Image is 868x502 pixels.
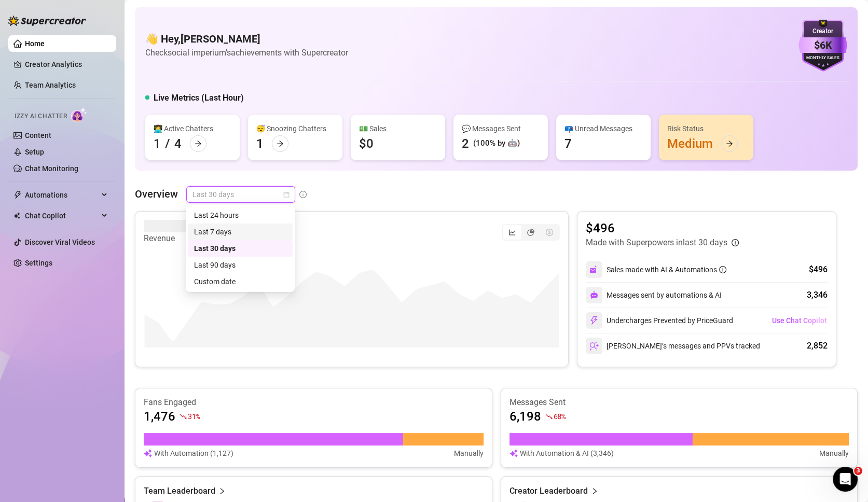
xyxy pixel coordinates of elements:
span: Izzy AI Chatter [15,111,67,121]
article: Check social imperium's achievements with Supercreator [145,46,348,59]
div: (100% by 🤖) [473,137,520,150]
h4: 👋 Hey, [PERSON_NAME] [145,32,348,46]
span: Automations [25,187,99,203]
span: fall [180,413,187,420]
span: arrow-right [195,140,202,147]
span: 3 [854,467,862,475]
span: dollar-circle [546,229,553,236]
div: Custom date [188,273,293,290]
div: 😴 Snoozing Chatters [256,123,334,134]
a: Team Analytics [25,81,76,89]
div: $6K [798,37,847,53]
article: 6,198 [509,408,541,425]
a: Home [25,39,45,48]
article: 1,476 [144,408,175,425]
div: $0 [359,135,374,152]
div: Monthly Sales [798,55,847,62]
div: 2 [462,135,469,152]
article: Creator Leaderboard [509,485,588,497]
div: 2,852 [807,340,828,352]
div: Undercharges Prevented by PriceGuard [586,312,733,329]
span: right [218,485,226,497]
span: info-circle [732,239,739,246]
span: fall [545,413,553,420]
span: 68 % [554,411,566,421]
div: 4 [174,135,182,152]
div: 7 [564,135,572,152]
img: Chat Copilot [13,212,20,219]
div: Creator [798,26,847,36]
article: Team Leaderboard [144,485,215,497]
div: Custom date [194,276,286,287]
button: Use Chat Copilot [771,312,828,329]
img: svg%3e [589,341,599,351]
div: Last 24 hours [194,210,286,221]
img: svg%3e [509,448,518,459]
span: info-circle [719,266,726,273]
a: Discover Viral Videos [25,238,95,246]
div: [PERSON_NAME]’s messages and PPVs tracked [586,338,760,354]
span: info-circle [299,191,307,198]
article: Manually [454,448,484,459]
div: 1 [154,135,161,152]
span: calendar [283,191,290,198]
div: $496 [809,263,828,276]
h5: Live Metrics (Last Hour) [154,92,244,104]
div: Risk Status [667,123,745,134]
span: arrow-right [277,140,284,147]
div: 💬 Messages Sent [462,123,540,134]
article: Manually [819,448,849,459]
span: 31 % [188,411,200,421]
article: Revenue [144,232,206,245]
article: Overview [135,186,178,202]
img: AI Chatter [71,107,87,122]
div: Last 90 days [188,257,293,273]
span: pie-chart [527,229,534,236]
div: Last 30 days [194,243,286,254]
img: svg%3e [589,265,599,274]
iframe: Intercom live chat [833,467,858,492]
span: Use Chat Copilot [772,316,827,325]
span: arrow-right [726,140,733,147]
div: 1 [256,135,264,152]
article: Made with Superpowers in last 30 days [586,236,727,249]
a: Content [25,131,51,140]
div: Last 30 days [188,240,293,257]
article: Messages Sent [509,397,849,408]
div: Last 7 days [188,224,293,240]
div: segmented control [502,224,560,241]
div: Last 90 days [194,259,286,271]
span: line-chart [508,229,516,236]
a: Chat Monitoring [25,164,78,173]
span: Chat Copilot [25,207,99,224]
div: 👩‍💻 Active Chatters [154,123,231,134]
img: purple-badge-B9DA21FR.svg [798,20,847,72]
span: thunderbolt [13,191,22,199]
div: Last 24 hours [188,207,293,224]
article: Fans Engaged [144,397,484,408]
a: Creator Analytics [25,56,108,73]
img: svg%3e [589,316,599,325]
div: 3,346 [807,289,828,301]
a: Settings [25,259,52,267]
span: right [591,485,598,497]
a: Setup [25,148,44,156]
div: 💵 Sales [359,123,437,134]
div: Sales made with AI & Automations [607,264,726,275]
div: Messages sent by automations & AI [586,287,722,303]
span: Last 30 days [192,187,289,202]
article: $496 [586,220,739,236]
img: svg%3e [590,291,598,299]
article: With Automation (1,127) [154,448,233,459]
div: Last 7 days [194,226,286,238]
img: logo-BBDzfeDw.svg [8,16,86,26]
article: With Automation & AI (3,346) [520,448,614,459]
img: svg%3e [144,448,152,459]
div: 📪 Unread Messages [564,123,642,134]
